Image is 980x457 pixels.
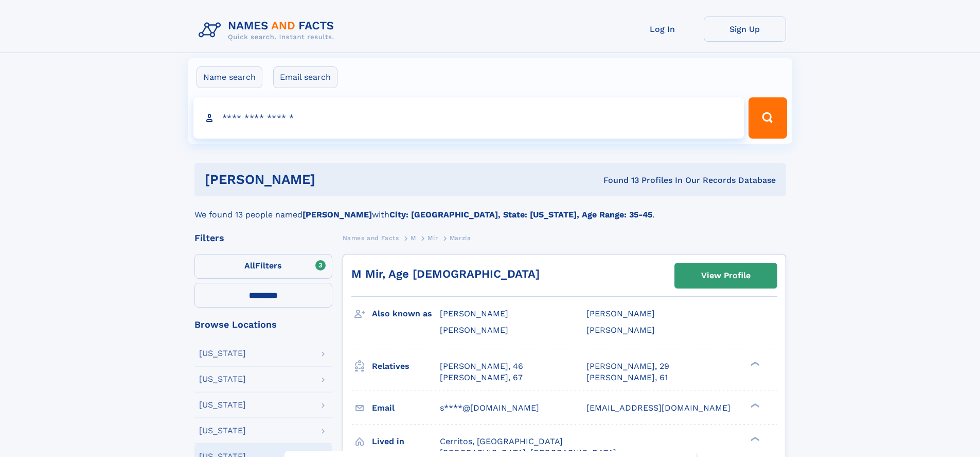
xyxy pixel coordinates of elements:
[440,361,523,372] a: [PERSON_NAME], 46
[372,358,440,375] h3: Relatives
[704,16,786,42] a: Sign Up
[749,97,787,139] button: Search Button
[427,231,438,244] a: Mir
[343,231,399,244] a: Names and Facts
[440,372,523,383] a: [PERSON_NAME], 67
[586,403,730,413] span: [EMAIL_ADDRESS][DOMAIN_NAME]
[411,231,416,244] a: M
[621,16,704,42] a: Log In
[199,349,246,358] div: [US_STATE]
[450,234,471,242] span: Marzia
[372,399,440,417] h3: Email
[389,210,652,219] b: City: [GEOGRAPHIC_DATA], State: [US_STATE], Age Range: 35-45
[459,175,776,186] div: Found 13 Profiles In Our Records Database
[199,427,246,435] div: [US_STATE]
[194,16,343,44] img: Logo Names and Facts
[244,261,255,270] span: All
[586,325,655,335] span: [PERSON_NAME]
[586,372,668,383] a: [PERSON_NAME], 61
[748,435,760,442] div: ❯
[440,436,563,446] span: Cerritos, [GEOGRAPHIC_DATA]
[586,361,669,372] a: [PERSON_NAME], 29
[440,325,508,335] span: [PERSON_NAME]
[411,234,416,242] span: M
[273,66,337,88] label: Email search
[440,309,508,318] span: [PERSON_NAME]
[701,264,751,287] div: View Profile
[675,263,777,288] a: View Profile
[205,173,459,186] h1: [PERSON_NAME]
[372,305,440,323] h3: Also known as
[199,401,246,409] div: [US_STATE]
[427,234,438,242] span: Mir
[194,320,332,329] div: Browse Locations
[193,97,744,139] input: search input
[194,233,332,243] div: Filters
[351,267,540,280] a: M Mir, Age [DEMOGRAPHIC_DATA]
[199,375,246,383] div: [US_STATE]
[197,66,262,88] label: Name search
[194,254,332,279] label: Filters
[194,196,786,221] div: We found 13 people named with .
[748,402,760,409] div: ❯
[586,309,655,318] span: [PERSON_NAME]
[748,360,760,367] div: ❯
[302,210,372,219] b: [PERSON_NAME]
[372,433,440,450] h3: Lived in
